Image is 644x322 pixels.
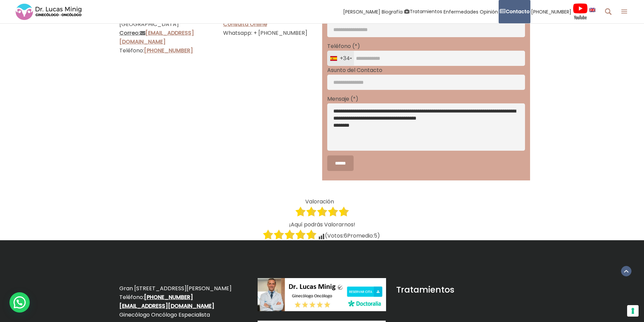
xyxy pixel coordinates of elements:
h2: Tratamientos [396,285,525,295]
img: language english [589,8,595,12]
p: Gran [STREET_ADDRESS][PERSON_NAME] Teléfono: Ginecólogo Oncólogo Especialista [119,284,248,319]
span: Biografía [382,8,403,16]
img: Videos Youtube Ginecología [573,3,588,20]
div: +34 [330,51,354,66]
strong: Contacto [506,8,530,15]
p: Asunto del Contacto [327,66,525,75]
a: [EMAIL_ADDRESS][DOMAIN_NAME] [119,29,194,46]
span: Enfermedades [444,8,478,16]
span: [PHONE_NUMBER] [531,8,571,16]
span: [PERSON_NAME] [343,8,380,16]
span: 6 [344,232,347,240]
span: Tratamientos [410,8,442,16]
span: (Votos: Promedio: ) [325,232,380,240]
a: Consulta Online [223,20,267,28]
a: [PHONE_NUMBER] [144,293,193,301]
a: [PHONE_NUMBER] [144,47,193,54]
span: 5 [374,232,377,240]
div: WhatsApp contact [9,292,30,313]
button: Sus preferencias de consentimiento para tecnologías de seguimiento [627,305,639,317]
span: Opinión [480,8,498,16]
img: dr-lucas-minig-doctoralia-ginecologo-oncologo.jpg [258,278,386,311]
a: [EMAIL_ADDRESS][DOMAIN_NAME] [119,302,214,310]
p: Mensaje (*) [327,95,525,103]
p: Teléfono (*) [327,42,525,51]
div: Spain (España): +34 [328,51,354,66]
a: Correo: [119,29,145,37]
